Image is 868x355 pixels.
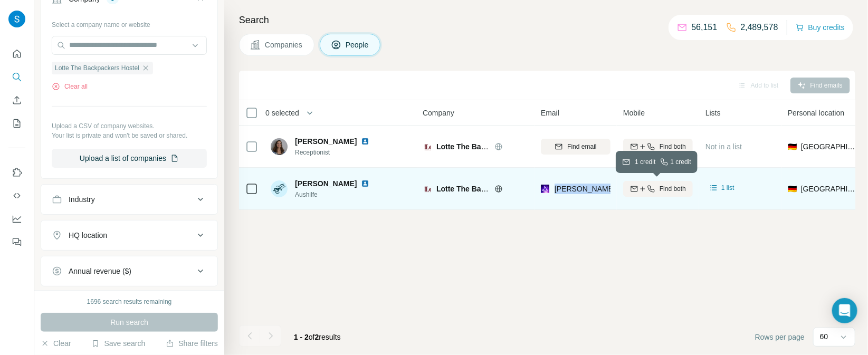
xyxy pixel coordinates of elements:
div: Annual revenue ($) [69,266,131,276]
img: Avatar [271,138,288,155]
button: Save search [91,338,145,349]
div: 1696 search results remaining [87,297,172,306]
div: Open Intercom Messenger [832,298,857,323]
button: Feedback [8,233,25,252]
button: Annual revenue ($) [41,258,217,284]
span: Company [423,108,454,118]
p: 56,151 [692,21,718,34]
span: Lotte The Backpackers Hostel [436,142,542,151]
span: [PERSON_NAME] [295,178,357,189]
button: HQ location [41,223,217,248]
span: 1 list [721,183,735,193]
span: Lists [705,108,721,118]
span: [GEOGRAPHIC_DATA] [801,141,857,152]
span: [GEOGRAPHIC_DATA] [801,184,857,194]
div: Industry [69,194,95,205]
span: People [346,40,370,50]
span: of [309,333,315,341]
span: results [294,333,341,341]
span: 2 [315,333,319,341]
span: Find email [567,142,596,151]
span: 🇩🇪 [788,141,797,152]
span: Companies [265,40,303,50]
img: LinkedIn logo [361,137,369,146]
p: Your list is private and won't be saved or shared. [52,131,207,140]
button: Enrich CSV [8,91,25,110]
button: Clear [41,338,71,349]
button: My lists [8,114,25,133]
span: Mobile [623,108,645,118]
span: [PERSON_NAME][EMAIL_ADDRESS][PERSON_NAME][DOMAIN_NAME] [555,185,802,193]
span: 🇩🇪 [788,184,797,194]
span: Not in a list [705,142,742,151]
span: Personal location [788,108,844,118]
p: 60 [820,331,828,342]
button: Share filters [166,338,218,349]
button: Use Surfe API [8,186,25,205]
span: Lotte The Backpackers Hostel [55,63,139,73]
img: LinkedIn logo [361,179,369,188]
img: Logo of Lotte The Backpackers Hostel [423,185,431,193]
button: Dashboard [8,209,25,228]
button: Find both [623,139,693,155]
p: 2,489,578 [741,21,778,34]
button: Industry [41,187,217,212]
img: Avatar [8,11,25,27]
span: Rows per page [755,332,805,342]
button: Use Surfe on LinkedIn [8,163,25,182]
div: HQ location [69,230,107,241]
button: Clear all [52,82,88,91]
span: 1 - 2 [294,333,309,341]
span: Lotte The Backpackers Hostel [436,185,542,193]
button: Upload a list of companies [52,149,207,168]
button: Search [8,68,25,87]
span: [PERSON_NAME] [295,136,357,147]
p: Upload a CSV of company websites. [52,121,207,131]
button: Quick start [8,44,25,63]
img: Logo of Lotte The Backpackers Hostel [423,142,431,151]
span: Aushilfe [295,190,382,199]
span: Find both [660,142,686,151]
img: Avatar [271,180,288,197]
div: Select a company name or website [52,16,207,30]
h4: Search [239,13,855,27]
button: Find email [541,139,611,155]
span: Email [541,108,559,118]
span: Find both [660,184,686,194]
button: Buy credits [796,20,845,35]
span: Receptionist [295,148,382,157]
button: Find both [623,181,693,197]
span: 0 selected [265,108,299,118]
img: provider wiza logo [541,184,549,194]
